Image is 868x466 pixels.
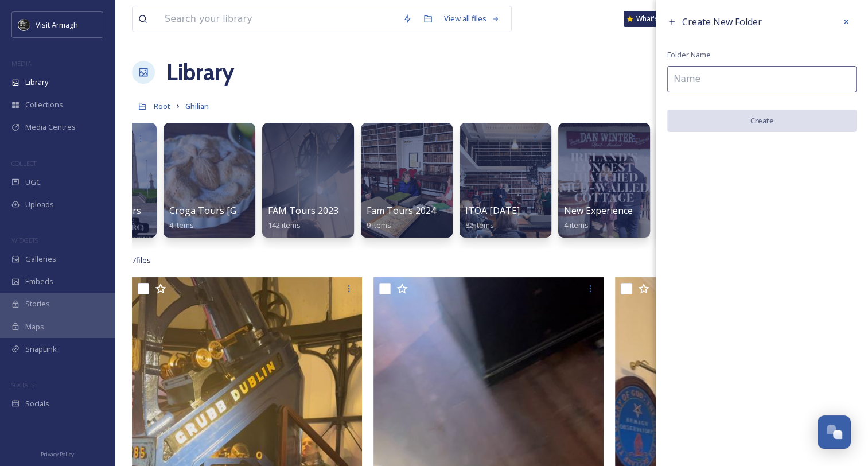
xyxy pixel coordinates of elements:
[268,204,338,217] span: FAM Tours 2023
[564,205,668,230] a: New Experiences - Reels4 items
[268,205,338,230] a: FAM Tours 2023142 items
[25,321,44,332] span: Maps
[25,298,50,309] span: Stories
[25,344,57,355] span: SnapLink
[25,177,41,188] span: UGC
[132,255,151,266] span: 7 file s
[11,380,34,389] span: SOCIALS
[667,110,857,132] button: Create
[818,415,851,449] button: Open Chat
[25,398,49,409] span: Socials
[25,99,63,110] span: Collections
[667,66,857,92] input: Name
[367,204,436,217] span: Fam Tours 2024
[465,205,520,230] a: ITOA [DATE]82 items
[25,122,76,133] span: Media Centres
[11,59,32,68] span: MEDIA
[169,205,319,230] a: Croga Tours [GEOGRAPHIC_DATA]4 items
[465,204,520,217] span: ITOA [DATE]
[41,451,74,458] span: Privacy Policy
[25,276,53,287] span: Embeds
[564,204,668,217] span: New Experiences - Reels
[25,254,56,265] span: Galleries
[367,220,391,230] span: 9 items
[25,77,48,88] span: Library
[159,6,397,32] input: Search your library
[11,159,36,168] span: COLLECT
[564,220,589,230] span: 4 items
[438,7,505,30] a: View all files
[169,220,194,230] span: 4 items
[465,220,494,230] span: 82 items
[185,99,209,113] a: Ghilian
[367,205,436,230] a: Fam Tours 20249 items
[185,101,209,111] span: Ghilian
[154,101,170,111] span: Root
[11,236,38,244] span: WIDGETS
[169,204,319,217] span: Croga Tours [GEOGRAPHIC_DATA]
[166,55,234,90] a: Library
[36,20,78,30] span: Visit Armagh
[682,15,762,28] span: Create New Folder
[18,19,30,30] img: THE-FIRST-PLACE-VISIT-ARMAGH.COM-BLACK.jpg
[25,199,54,210] span: Uploads
[624,11,681,27] a: What's New
[667,49,711,60] span: Folder Name
[41,446,74,460] a: Privacy Policy
[268,220,301,230] span: 142 items
[154,99,170,113] a: Root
